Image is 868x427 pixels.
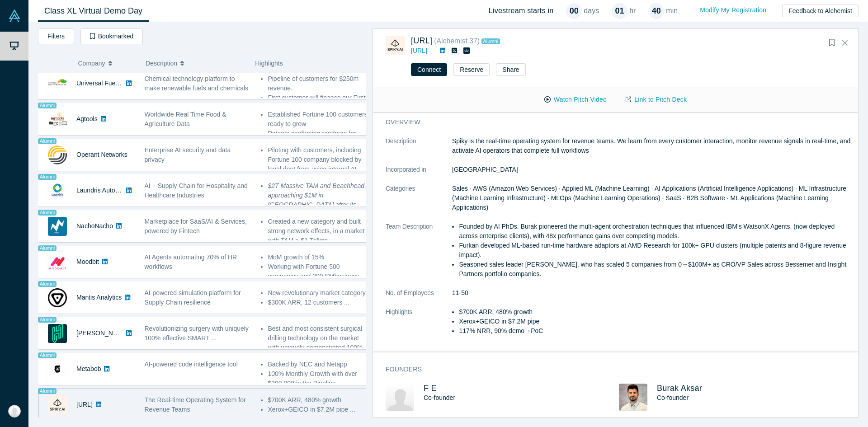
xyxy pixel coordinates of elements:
[411,63,447,76] button: Connect
[268,182,366,237] em: $2T Massive TAM and Beachhead. approaching $1M in [GEOGRAPHIC_DATA] after its first full year pos...
[386,136,452,165] dt: Description
[657,394,689,401] span: Co-founder
[76,329,153,337] a: [PERSON_NAME] Surgical
[255,60,283,67] span: Highlights
[535,92,616,108] button: Watch Pitch Video
[48,395,67,414] img: Spiky.ai's Logo
[48,110,67,129] img: Agtools's Logo
[38,317,57,323] span: Alumni
[452,185,846,211] span: Sales · AWS (Amazon Web Services) · Applied ML (Machine Learning) · AI Applications (Artificial I...
[386,184,452,222] dt: Categories
[424,394,455,401] span: Co-founder
[268,369,368,388] li: 100% Monthly Growth with over $300,000 in the Pipeline ...
[424,384,437,393] a: F E
[145,396,246,413] span: The Real-time Operating System for Revenue Teams
[612,3,627,19] div: 01
[268,288,368,298] li: New revolutionary market category
[411,36,432,45] a: [URL]
[76,294,122,301] a: Mantis Analytics
[386,36,405,55] img: Spiky.ai's Logo
[268,405,368,414] li: Xerox+GEICO in $7.2M pipe ...
[268,324,368,362] li: Best and most consistent surgical drilling technology on the market with uniquely demonstrated 10...
[48,324,67,343] img: Hubly Surgical's Logo
[145,289,241,306] span: AI-powered simulation platform for Supply Chain resilience
[76,80,156,87] a: Universal Fuel Technologies
[38,28,74,44] button: Filters
[48,253,67,272] img: Moodbit's Logo
[619,384,647,411] img: Burak Aksar's Profile Image
[657,384,702,393] a: Burak Aksar
[145,253,237,270] span: AI Agents automating 70% of HR workflows
[489,6,554,15] h4: Livestream starts in
[838,36,852,50] button: Close
[566,3,582,19] div: 00
[459,241,852,260] li: Furkan developed ML-based run-time hardware adaptors at AMD Research for 100k+ GPU clusters (mult...
[386,222,452,288] dt: Team Description
[38,210,57,216] span: Alumni
[782,5,859,17] button: Feedback to Alchemist
[386,165,452,184] dt: Incorporated in
[386,288,452,307] dt: No. of Employees
[459,222,852,241] li: Founded by AI PhDs. Burak pioneered the multi-agent orchestration techniques that influenced IBM'...
[146,54,245,73] button: Description
[76,365,101,372] a: Metabob
[459,317,852,326] li: Xerox+GEICO in $7.2M pipe
[434,37,480,45] small: ( Alchemist 37 )
[145,182,248,199] span: AI + Supply Chain for Hospitality and Healthcare Industries
[496,63,525,76] button: Share
[38,245,57,251] span: Alumni
[38,103,57,108] span: Alumni
[666,5,678,16] p: min
[76,187,204,194] a: Laundris Autonomous Inventory Management
[38,174,57,180] span: Alumni
[38,138,57,144] span: Alumni
[38,281,57,287] span: Alumni
[648,3,664,19] div: 40
[48,288,67,307] img: Mantis Analytics's Logo
[145,218,247,235] span: Marketplace for SaaS/AI & Services, powered by Fintech
[145,146,231,163] span: Enterprise AI security and data privacy
[38,352,57,358] span: Alumni
[38,0,149,22] a: Class XL Virtual Demo Day
[459,260,852,279] li: Seasoned sales leader [PERSON_NAME], who has scaled 5 companies from 0→$100M+ as CRO/VP Sales acr...
[48,74,67,93] img: Universal Fuel Technologies's Logo
[8,405,21,418] img: Paraj Mathur's Account
[459,307,852,317] li: $700K ARR, 480% growth
[268,395,368,405] li: $700K ARR, 480% growth
[268,129,368,157] li: Patents confirming roadmap for deep scientific product for scalability ...
[386,384,414,411] img: F E's Profile Image
[268,110,368,129] li: Established Fortune 100 customers ready to grow
[584,5,599,16] p: days
[452,288,852,298] dd: 11-50
[146,54,177,73] span: Description
[459,326,852,336] li: 117% NRR, 90% demo→PoC
[38,388,57,394] span: Alumni
[76,401,93,408] a: [URL]
[78,54,105,73] span: Company
[690,2,776,18] a: Modify My Registration
[145,325,249,342] span: Revolutionizing surgery with uniquely 100% effective SMART ...
[481,38,500,44] span: Alumni
[76,115,98,122] a: Agtools
[411,47,427,54] a: [URL]
[76,258,99,265] a: Moodbit
[48,181,67,200] img: Laundris Autonomous Inventory Management's Logo
[453,63,490,76] button: Reserve
[268,298,368,307] li: $300K ARR, 12 customers ...
[268,74,368,93] li: Pipeline of customers for $250m revenue.
[48,217,67,236] img: NachoNacho's Logo
[145,75,249,92] span: Chemical technology platform to make renewable fuels and chemicals
[386,117,840,127] h3: overview
[80,28,143,44] button: Bookmarked
[48,360,67,379] img: Metabob's Logo
[8,9,21,22] img: Alchemist Vault Logo
[268,360,368,369] li: Backed by NEC and Netapp
[76,151,127,158] a: Operant Networks
[268,145,368,183] li: Piloting with customers, including Fortune 100 company blocked by legal dept from using internal ...
[386,365,840,374] h3: Founders
[76,222,113,230] a: NachoNacho
[145,111,226,127] span: Worldwide Real Time Food & Agriculture Data
[452,136,852,155] p: Spiky is the real-time operating system for revenue teams. We learn from every customer interacti...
